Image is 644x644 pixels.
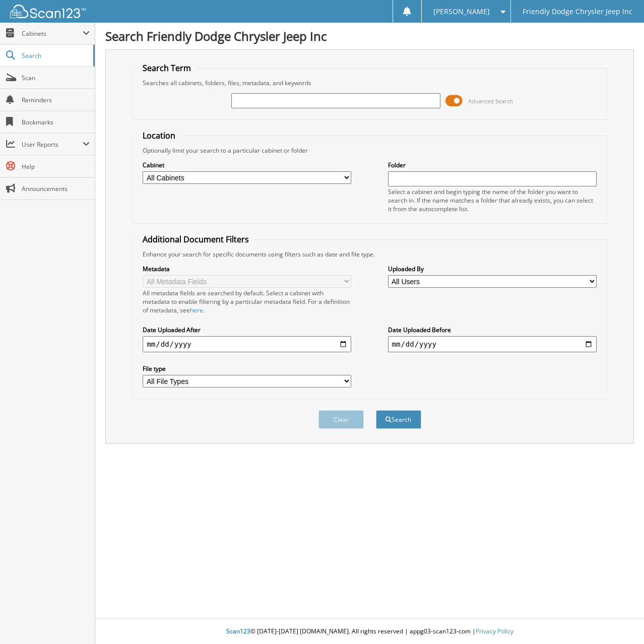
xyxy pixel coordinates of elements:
iframe: Chat Widget [594,596,644,644]
div: © [DATE]-[DATE] [DOMAIN_NAME]. All rights reserved | appg03-scan123-com | [95,619,644,644]
button: Clear [318,410,364,429]
span: [PERSON_NAME] [433,9,490,15]
span: Search [22,51,88,60]
span: Friendly Dodge Chrysler Jeep Inc [523,9,632,15]
span: Cabinets [22,29,83,38]
span: Help [22,162,90,171]
div: Select a cabinet and begin typing the name of the folder you want to search in. If the name match... [388,187,597,213]
a: Privacy Policy [476,627,513,635]
img: scan123-logo-white.svg [10,5,86,18]
legend: Location [138,130,180,141]
label: Date Uploaded Before [388,326,597,334]
div: Enhance your search for specific documents using filters such as date and file type. [138,250,601,259]
input: start [143,336,351,352]
legend: Additional Document Filters [138,234,254,245]
span: Advanced Search [468,97,513,105]
span: Scan123 [226,627,250,635]
label: Folder [388,161,597,169]
div: Searches all cabinets, folders, files, metadata, and keywords [138,79,601,87]
span: Scan [22,74,90,82]
div: Optionally limit your search to a particular cabinet or folder [138,146,601,155]
label: File type [143,364,351,373]
label: Uploaded By [388,265,597,273]
a: here [190,306,203,314]
span: User Reports [22,140,83,149]
label: Cabinet [143,161,351,169]
legend: Search Term [138,62,196,74]
label: Date Uploaded After [143,326,351,334]
div: All metadata fields are searched by default. Select a cabinet with metadata to enable filtering b... [143,289,351,314]
span: Announcements [22,184,90,193]
label: Metadata [143,265,351,273]
h1: Search Friendly Dodge Chrysler Jeep Inc [105,28,634,44]
span: Bookmarks [22,118,90,126]
span: Reminders [22,96,90,104]
button: Search [376,410,421,429]
input: end [388,336,597,352]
